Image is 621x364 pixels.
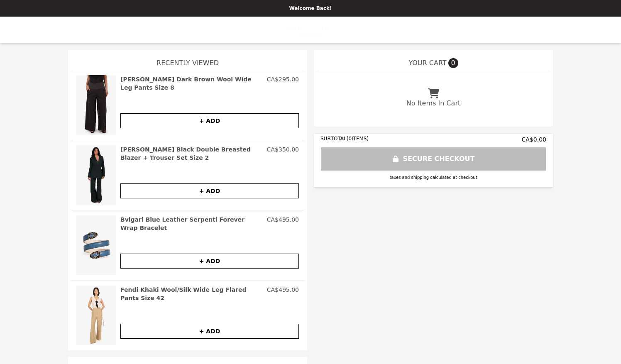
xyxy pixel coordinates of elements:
[120,113,299,128] button: + ADD
[76,145,116,205] img: Alberta Ferretti Black Double Breasted Blazer + Trouser Set Size 2
[76,75,116,135] img: Rick Owens Dark Brown Wool Wide Leg Pants Size 8
[320,174,546,181] div: taxes and shipping calculated at checkout
[286,22,334,38] img: Brand Logo
[320,136,347,142] span: SUBTOTAL
[267,75,299,92] p: CA$295.00
[267,215,299,232] p: CA$495.00
[267,145,299,162] p: CA$350.00
[267,286,299,302] p: CA$495.00
[5,5,616,12] p: Welcome Back!
[71,50,304,70] h1: Recently Viewed
[522,135,546,144] span: CA$0.00
[347,136,369,142] span: ( 0 ITEMS)
[120,145,264,162] h2: [PERSON_NAME] Black Double Breasted Blazer + Trouser Set Size 2
[76,215,116,275] img: Bvlgari Blue Leather Serpenti Forever Wrap Bracelet
[120,215,264,232] h2: Bvlgari Blue Leather Serpenti Forever Wrap Bracelet
[120,75,264,92] h2: [PERSON_NAME] Dark Brown Wool Wide Leg Pants Size 8
[120,254,299,269] button: + ADD
[76,286,116,345] img: Fendi Khaki Wool/Silk Wide Leg Flared Pants Size 42
[120,286,264,302] h2: Fendi Khaki Wool/Silk Wide Leg Flared Pants Size 42
[448,58,458,68] span: 0
[406,98,460,108] p: No Items In Cart
[120,324,299,339] button: + ADD
[408,58,446,68] span: YOUR CART
[120,183,299,198] button: + ADD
